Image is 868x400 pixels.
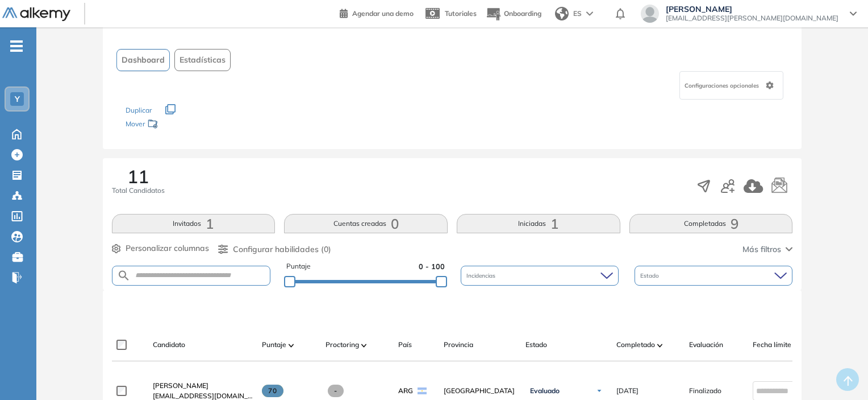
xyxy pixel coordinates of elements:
span: [PERSON_NAME] [666,5,838,14]
span: Finalizado [689,386,721,396]
span: Dashboard [122,54,165,66]
span: País [398,340,412,350]
button: Estadísticas [174,49,231,71]
span: Estado [640,271,661,280]
span: Más filtros [742,244,781,255]
span: Evaluación [689,340,723,350]
span: 11 [127,167,149,185]
div: Incidencias [461,266,619,286]
button: Completadas9 [629,214,793,233]
span: [GEOGRAPHIC_DATA] [444,386,516,396]
span: Y [15,94,20,104]
span: Onboarding [504,9,541,18]
span: Total Candidatos [112,185,165,196]
span: 0 - 100 [419,261,445,272]
span: [EMAIL_ADDRESS][PERSON_NAME][DOMAIN_NAME] [666,14,838,23]
span: ARG [398,386,413,396]
span: Puntaje [286,261,311,272]
img: [missing "en.ARROW_ALT" translation] [657,344,663,347]
img: world [555,7,569,20]
span: [PERSON_NAME] [153,381,208,390]
a: [PERSON_NAME] [153,381,253,391]
div: Estado [635,266,792,286]
img: ARG [418,387,427,394]
button: Invitados1 [112,214,276,233]
img: [missing "en.ARROW_ALT" translation] [289,344,294,347]
div: Mover [126,114,239,135]
span: Estadísticas [180,54,226,66]
img: SEARCH_ALT [117,269,131,283]
div: Configuraciones opcionales [679,71,783,100]
img: arrow [586,11,593,16]
img: [missing "en.ARROW_ALT" translation] [361,344,367,347]
img: Logo [2,7,70,22]
button: Cuentas creadas0 [284,214,448,233]
i: - [10,45,23,47]
img: Ícono de flecha [596,387,603,394]
a: Agendar una demo [340,6,414,19]
span: [DATE] [616,386,639,396]
span: Provincia [444,340,473,350]
span: Puntaje [262,340,286,350]
span: Tutoriales [445,9,477,18]
span: Candidato [153,340,185,350]
span: - [328,385,344,397]
button: Personalizar columnas [112,242,209,254]
span: Completado [616,340,655,350]
button: Más filtros [742,244,792,255]
span: ES [573,9,582,19]
span: Agendar una demo [352,9,414,18]
span: Duplicar [126,106,152,114]
span: 70 [262,385,284,397]
span: Incidencias [466,271,498,280]
span: Fecha límite [753,340,791,350]
span: Estado [525,340,547,350]
span: Evaluado [530,386,560,395]
button: Configurar habilidades (0) [218,244,331,255]
button: Onboarding [486,2,541,26]
span: Configurar habilidades (0) [233,244,331,255]
span: Configuraciones opcionales [685,81,761,90]
button: Dashboard [116,49,170,71]
span: Personalizar columnas [126,242,209,254]
button: Iniciadas1 [457,214,620,233]
span: Proctoring [325,340,359,350]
